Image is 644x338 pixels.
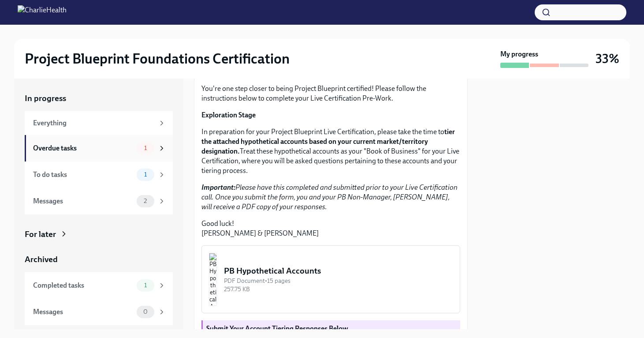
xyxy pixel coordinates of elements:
h2: Project Blueprint Foundations Certification [25,50,290,68]
span: 1 [139,282,152,289]
div: To do tasks [33,170,133,180]
span: 1 [139,145,152,151]
div: PDF Document • 15 pages [224,277,453,285]
em: Please have this completed and submitted prior to your Live Certification call. Once you submit t... [201,183,458,211]
a: Archived [25,254,173,265]
div: Overdue tasks [33,143,133,153]
strong: Important: [201,183,235,192]
strong: My progress [500,49,538,59]
p: Good luck! [PERSON_NAME] & [PERSON_NAME] [201,219,460,238]
div: 257.75 KB [224,285,453,293]
p: In preparation for your Project Blueprint Live Certification, please take the time to Treat these... [201,127,460,176]
div: For later [25,229,56,240]
div: Messages [33,307,133,317]
a: For later [25,229,173,240]
div: Everything [33,118,154,128]
img: PB Hypothetical Accounts [209,253,217,306]
h3: 33% [596,51,619,67]
strong: tier the attached hypothetical accounts based on your current market/territory designation. [201,128,455,155]
strong: Exploration Stage [201,111,256,119]
span: 2 [138,198,152,204]
a: Everything [25,111,173,135]
a: In progress [25,93,173,104]
p: You're one step closer to being Project Blueprint certified! Please follow the instructions below... [201,84,460,103]
div: Messages [33,196,133,206]
button: PB Hypothetical AccountsPDF Document•15 pages257.75 KB [201,245,460,313]
strong: Submit Your Account Tiering Responses Below [206,324,348,333]
img: CharlieHealth [18,5,67,19]
span: 0 [138,308,153,315]
div: PB Hypothetical Accounts [224,265,453,277]
a: Messages2 [25,188,173,214]
a: Overdue tasks1 [25,135,173,161]
a: To do tasks1 [25,161,173,188]
a: Messages0 [25,299,173,325]
a: Completed tasks1 [25,272,173,299]
span: 1 [139,171,152,178]
div: Completed tasks [33,281,133,290]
